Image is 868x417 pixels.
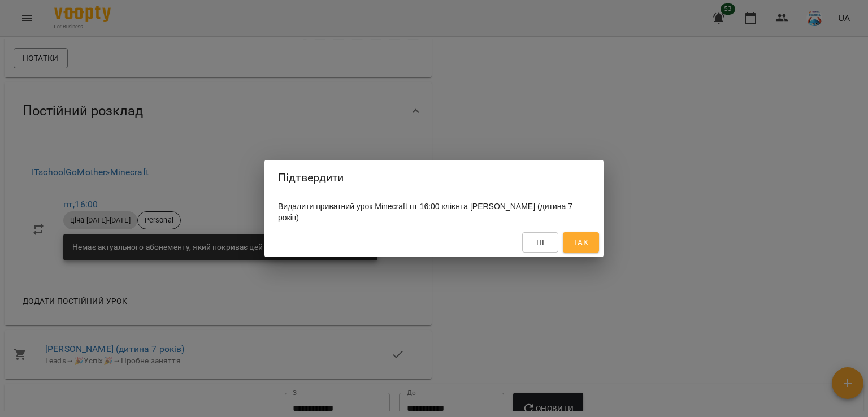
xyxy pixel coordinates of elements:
[574,236,588,249] span: Так
[536,236,545,249] span: Ні
[563,232,599,253] button: Так
[278,169,590,186] h2: Підтвердити
[264,196,604,228] div: Видалити приватний урок Minecraft пт 16:00 клієнта [PERSON_NAME] (дитина 7 років)
[522,232,558,253] button: Ні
